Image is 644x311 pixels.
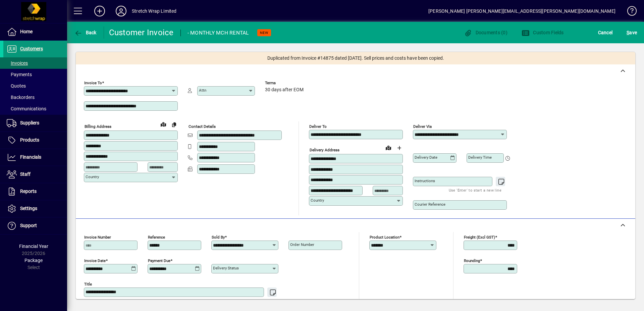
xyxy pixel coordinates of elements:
[265,81,305,85] span: Terms
[20,223,37,228] span: Support
[464,235,495,240] mat-label: Freight (excl GST)
[3,166,67,183] a: Staff
[3,183,67,200] a: Reports
[84,81,102,85] mat-label: Invoice To
[19,244,48,249] span: Financial Year
[169,119,179,130] button: Copy to Delivery address
[74,30,97,35] span: Back
[84,235,111,240] mat-label: Invoice number
[3,149,67,166] a: Financials
[522,30,564,35] span: Custom Fields
[627,27,637,38] span: ave
[109,27,174,38] div: Customer Invoice
[520,27,566,39] button: Custom Fields
[370,235,399,240] mat-label: Product location
[89,5,110,17] button: Add
[464,30,507,35] span: Documents (0)
[3,200,67,217] a: Settings
[3,115,67,132] a: Suppliers
[20,29,33,34] span: Home
[20,154,41,160] span: Financials
[67,27,104,39] app-page-header-button: Back
[7,83,26,89] span: Quotes
[596,27,614,39] button: Cancel
[462,27,509,39] button: Documents (0)
[20,171,31,177] span: Staff
[415,178,435,183] mat-label: Instructions
[86,174,99,179] mat-label: Country
[413,124,432,129] mat-label: Deliver via
[3,69,67,80] a: Payments
[265,87,304,93] span: 30 days after EOM
[20,120,39,125] span: Suppliers
[132,6,177,16] div: Stretch Wrap Limited
[428,6,615,16] div: [PERSON_NAME] [PERSON_NAME][EMAIL_ADDRESS][PERSON_NAME][DOMAIN_NAME]
[7,60,28,66] span: Invoices
[622,1,636,23] a: Knowledge Base
[199,88,206,93] mat-label: Attn
[20,46,43,51] span: Customers
[3,132,67,149] a: Products
[290,242,314,247] mat-label: Order number
[598,27,613,38] span: Cancel
[415,155,437,160] mat-label: Delivery date
[220,297,273,305] mat-hint: Use 'Enter' to start a new line
[449,186,501,194] mat-hint: Use 'Enter' to start a new line
[383,142,394,153] a: View on map
[24,258,43,263] span: Package
[394,143,405,153] button: Choose address
[3,103,67,114] a: Communications
[3,217,67,234] a: Support
[7,72,32,77] span: Payments
[187,28,249,38] div: - MONTHLY MCH RENTAL
[212,235,225,240] mat-label: Sold by
[627,30,629,35] span: S
[110,5,132,17] button: Profile
[267,55,444,62] span: Duplicated from Invoice #14875 dated [DATE]. Sell prices and costs have been copied.
[20,206,37,211] span: Settings
[7,106,46,111] span: Communications
[468,155,492,160] mat-label: Delivery time
[464,258,480,263] mat-label: Rounding
[84,258,106,263] mat-label: Invoice date
[20,189,37,194] span: Reports
[3,57,67,69] a: Invoices
[415,202,445,207] mat-label: Courier Reference
[213,266,239,270] mat-label: Delivery status
[3,80,67,92] a: Quotes
[7,95,35,100] span: Backorders
[72,27,98,39] button: Back
[148,258,170,263] mat-label: Payment due
[158,119,169,129] a: View on map
[3,92,67,103] a: Backorders
[311,198,324,203] mat-label: Country
[148,235,165,240] mat-label: Reference
[3,23,67,40] a: Home
[84,282,92,287] mat-label: Title
[20,137,39,143] span: Products
[260,31,268,35] span: NEW
[625,27,639,39] button: Save
[309,124,327,129] mat-label: Deliver To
